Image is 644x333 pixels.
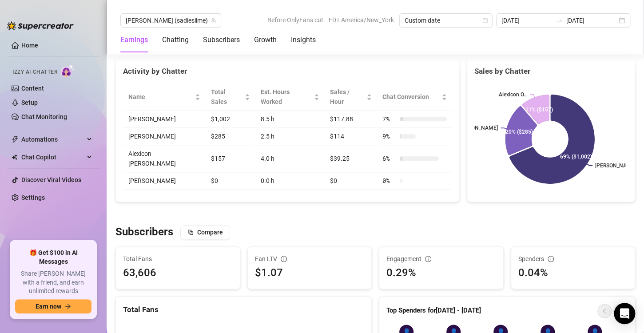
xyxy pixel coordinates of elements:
td: $285 [206,128,255,145]
span: Chat Conversion [382,92,440,102]
div: Growth [254,35,277,45]
div: Engagement [386,254,496,264]
span: arrow-right [65,303,71,309]
span: calendar [482,18,488,23]
span: Chat Copilot [21,150,84,164]
span: Izzy AI Chatter [12,68,57,76]
span: Share [PERSON_NAME] with a friend, and earn unlimited rewards [15,270,91,296]
span: swap-right [556,17,563,24]
td: $157 [206,145,255,172]
span: Name [128,92,193,102]
div: Spenders [518,254,628,264]
span: 7 % [382,114,397,124]
td: 2.5 h [255,128,325,145]
span: to [556,17,563,24]
span: Custom date [405,14,487,27]
td: $114 [325,128,377,145]
td: $117.88 [325,111,377,128]
span: Sales / Hour [330,87,365,107]
span: info-circle [281,256,287,262]
div: Fan LTV [255,254,365,264]
td: 0.0 h [255,172,325,190]
div: Open Intercom Messenger [614,303,635,324]
th: Total Sales [206,83,255,111]
div: Est. Hours Worked [261,87,312,107]
text: Alexicon O... [499,91,528,98]
span: 0 % [382,176,397,186]
button: Compare [180,225,230,239]
input: Start date [501,16,552,25]
span: info-circle [548,256,554,262]
h3: Subscribers [115,225,173,239]
span: Earn now [36,303,61,310]
td: [PERSON_NAME] [123,128,206,145]
td: 8.5 h [255,111,325,128]
div: 0.29% [386,265,496,281]
span: block [187,229,194,235]
th: Name [123,83,206,111]
div: Subscribers [203,35,240,45]
article: Top Spenders for [DATE] - [DATE] [386,305,481,316]
a: Home [21,42,38,49]
span: 6 % [382,154,397,163]
a: Chat Monitoring [21,113,67,120]
span: team [211,18,216,23]
text: [PERSON_NAME]... [595,163,640,169]
img: AI Chatter [61,64,75,77]
td: $0 [325,172,377,190]
button: Earn nowarrow-right [15,299,91,313]
div: Sales by Chatter [474,65,628,77]
text: [PERSON_NAME] [457,125,498,131]
span: info-circle [425,256,431,262]
td: 4.0 h [255,145,325,172]
span: Before OnlyFans cut [267,13,323,27]
td: [PERSON_NAME] [123,111,206,128]
td: $39.25 [325,145,377,172]
td: [PERSON_NAME] [123,172,206,190]
td: $0 [206,172,255,190]
div: Chatting [162,35,189,45]
a: Discover Viral Videos [21,176,81,183]
div: 63,606 [123,265,156,281]
span: Compare [197,229,223,236]
td: Alexicon [PERSON_NAME] [123,145,206,172]
span: Sadie (sadieslime) [126,14,216,27]
div: Activity by Chatter [123,65,452,77]
td: $1,002 [206,111,255,128]
span: EDT America/New_York [329,13,394,27]
a: Setup [21,99,38,106]
input: End date [566,16,617,25]
div: Insights [291,35,316,45]
div: 0.04% [518,265,628,281]
th: Sales / Hour [325,83,377,111]
div: Total Fans [123,304,364,316]
img: logo-BBDzfeDw.svg [7,21,74,30]
span: 🎁 Get $100 in AI Messages [15,249,91,266]
span: Total Sales [211,87,243,107]
div: Earnings [120,35,148,45]
a: Content [21,85,44,92]
span: thunderbolt [12,136,19,143]
div: $1.07 [255,265,365,281]
th: Chat Conversion [377,83,452,111]
img: Chat Copilot [12,154,17,160]
span: 9 % [382,131,397,141]
span: Automations [21,132,84,147]
span: Total Fans [123,254,233,264]
a: Settings [21,194,45,201]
